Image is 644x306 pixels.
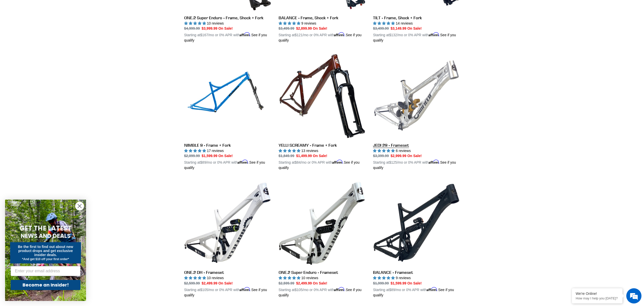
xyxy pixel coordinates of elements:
[576,296,619,300] p: How may I help you today?
[22,257,69,261] span: *And get $10 off your first order*
[29,64,70,115] span: We're online!
[75,202,84,211] button: Close dialog
[16,25,29,38] img: d_696896380_company_1647369064580_696896380
[34,28,93,35] div: Chat with us now
[6,28,13,35] div: Navigation go back
[18,245,73,257] span: Be the first to find out about new product drops and get exclusive insider deals.
[83,3,95,15] div: Minimize live chat window
[11,280,80,290] button: Become an Insider!
[3,138,96,156] textarea: Type your message and hit 'Enter'
[11,266,80,276] input: Enter your email address
[576,292,619,296] div: We're Online!
[21,232,71,240] span: NEWS AND DEALS
[19,224,72,233] span: GET THE LATEST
